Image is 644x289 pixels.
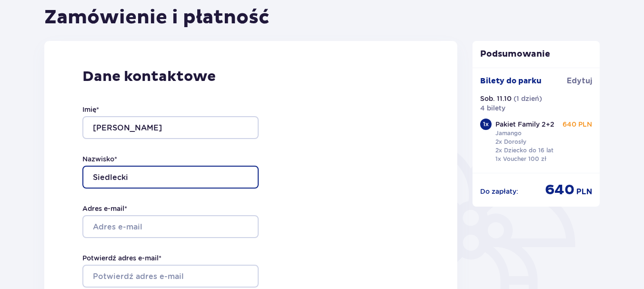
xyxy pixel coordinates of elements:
[567,76,592,86] span: Edytuj
[480,187,518,196] p: Do zapłaty :
[82,265,259,288] input: Potwierdź adres e-mail
[480,94,512,103] p: Sob. 11.10
[495,120,554,129] p: Pakiet Family 2+2
[82,253,161,263] label: Potwierdź adres e-mail *
[545,181,574,199] span: 640
[495,138,553,163] p: 2x Dorosły 2x Dziecko do 16 lat 1x Voucher 100 zł
[82,105,99,114] label: Imię *
[480,119,492,130] div: 1 x
[82,166,259,189] input: Nazwisko
[44,6,270,30] h1: Zamówienie i płatność
[480,103,505,113] p: 4 bilety
[473,49,600,60] p: Podsumowanie
[563,120,592,129] p: 640 PLN
[82,204,127,213] label: Adres e-mail *
[513,94,542,103] p: ( 1 dzień )
[82,215,259,238] input: Adres e-mail
[82,116,259,139] input: Imię
[82,68,419,86] p: Dane kontaktowe
[495,129,522,138] p: Jamango
[576,187,592,197] span: PLN
[480,76,542,86] p: Bilety do parku
[82,154,117,164] label: Nazwisko *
